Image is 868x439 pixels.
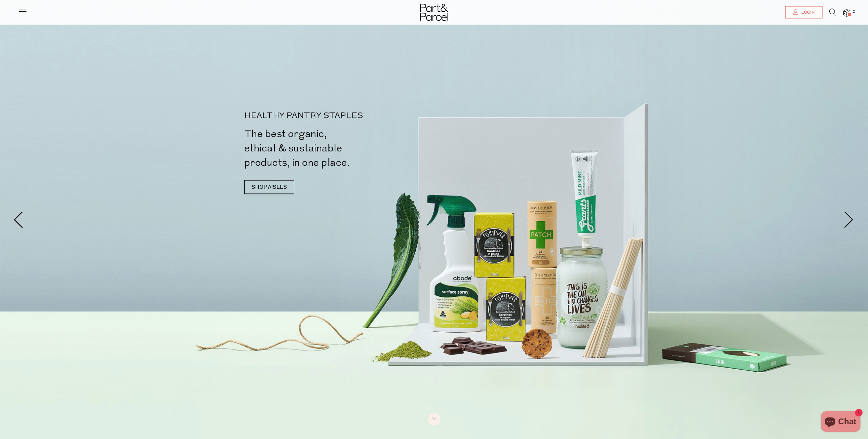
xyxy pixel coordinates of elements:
h2: The best organic, ethical & sustainable products, in one place. [244,127,437,170]
span: 0 [851,9,857,15]
img: Part&Parcel [420,4,448,21]
span: Login [800,10,815,15]
a: 0 [843,9,850,16]
a: Login [785,6,822,18]
a: SHOP AISLES [244,180,294,194]
inbox-online-store-chat: Shopify online store chat [819,411,863,434]
p: HEALTHY PANTRY STAPLES [244,112,437,120]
